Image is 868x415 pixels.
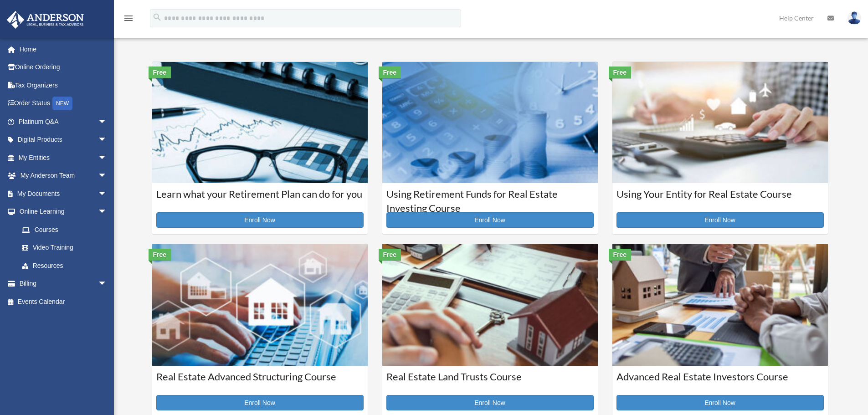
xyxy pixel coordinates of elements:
span: arrow_drop_down [98,149,116,167]
span: arrow_drop_down [98,113,116,131]
div: Free [609,249,632,261]
span: arrow_drop_down [98,203,116,221]
a: Enroll Now [386,212,594,228]
div: Free [149,67,171,78]
a: Enroll Now [156,395,364,410]
div: Free [149,249,171,261]
a: Enroll Now [616,212,824,228]
a: Enroll Now [616,395,824,410]
span: arrow_drop_down [98,167,116,185]
div: Free [379,249,401,261]
a: Resources [13,256,121,275]
a: Online Ordering [6,58,121,77]
div: Free [379,67,401,78]
img: User Pic [847,11,861,25]
a: Enroll Now [386,395,594,410]
a: Online Learningarrow_drop_down [6,203,121,221]
i: search [152,12,162,22]
span: arrow_drop_down [98,275,116,293]
a: Order StatusNEW [6,94,121,113]
a: Courses [13,220,116,239]
a: menu [123,16,134,24]
h3: Using Your Entity for Real Estate Course [616,187,824,210]
a: Home [6,40,121,58]
a: My Documentsarrow_drop_down [6,184,121,203]
img: Anderson Advisors Platinum Portal [4,11,87,29]
a: Enroll Now [156,212,364,228]
h3: Using Retirement Funds for Real Estate Investing Course [386,187,594,210]
a: Events Calendar [6,292,121,311]
a: Billingarrow_drop_down [6,275,121,293]
span: arrow_drop_down [98,131,116,149]
i: menu [123,13,134,24]
a: Tax Organizers [6,76,121,94]
span: arrow_drop_down [98,184,116,203]
h3: Real Estate Advanced Structuring Course [156,370,364,393]
a: Digital Productsarrow_drop_down [6,131,121,149]
h3: Learn what your Retirement Plan can do for you [156,187,364,210]
a: My Anderson Teamarrow_drop_down [6,167,121,185]
div: NEW [52,97,72,110]
h3: Real Estate Land Trusts Course [386,370,594,393]
div: Free [609,67,632,78]
h3: Advanced Real Estate Investors Course [616,370,824,393]
a: My Entitiesarrow_drop_down [6,149,121,167]
a: Platinum Q&Aarrow_drop_down [6,113,121,131]
a: Video Training [13,239,121,257]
